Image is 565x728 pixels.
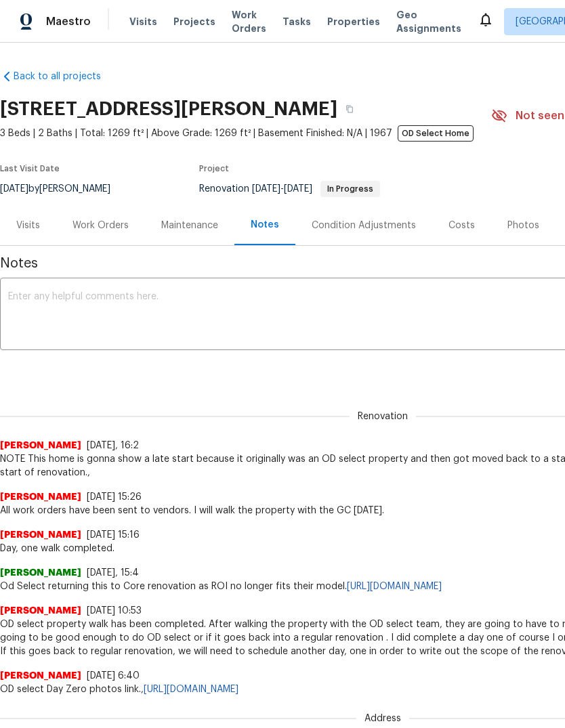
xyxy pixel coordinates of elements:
[199,184,380,194] span: Renovation
[448,219,475,232] div: Costs
[282,17,311,26] span: Tasks
[252,184,280,194] span: [DATE]
[322,185,379,193] span: In Progress
[72,219,129,232] div: Work Orders
[232,8,266,35] span: Work Orders
[87,441,139,450] span: [DATE], 16:2
[144,685,238,694] a: [URL][DOMAIN_NAME]
[337,97,362,121] button: Copy Address
[87,606,142,616] span: [DATE] 10:53
[16,219,40,232] div: Visits
[507,219,539,232] div: Photos
[396,8,461,35] span: Geo Assignments
[398,125,474,142] span: OD Select Home
[129,15,157,28] span: Visits
[161,219,218,232] div: Maintenance
[87,671,140,681] span: [DATE] 6:40
[327,15,380,28] span: Properties
[173,15,215,28] span: Projects
[46,15,91,28] span: Maestro
[284,184,312,194] span: [DATE]
[356,712,409,725] span: Address
[312,219,416,232] div: Condition Adjustments
[87,568,139,578] span: [DATE], 15:4
[87,492,142,502] span: [DATE] 15:26
[87,530,140,540] span: [DATE] 15:16
[350,410,416,423] span: Renovation
[252,184,312,194] span: -
[251,218,279,232] div: Notes
[347,582,442,591] a: [URL][DOMAIN_NAME]
[199,165,229,173] span: Project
